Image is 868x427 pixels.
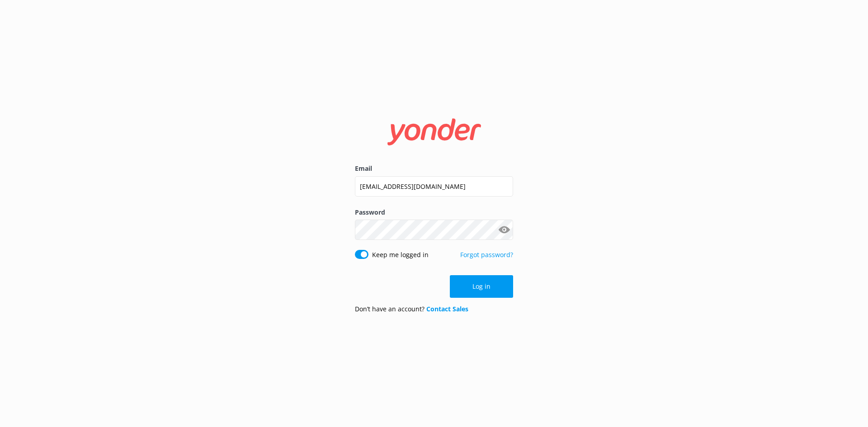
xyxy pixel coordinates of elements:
a: Forgot password? [460,250,513,259]
button: Show password [495,221,513,239]
p: Don’t have an account? [355,304,468,314]
label: Password [355,207,513,217]
input: user@emailaddress.com [355,176,513,197]
a: Contact Sales [426,305,468,313]
label: Keep me logged in [372,250,429,260]
button: Log in [450,275,513,298]
label: Email [355,164,513,174]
